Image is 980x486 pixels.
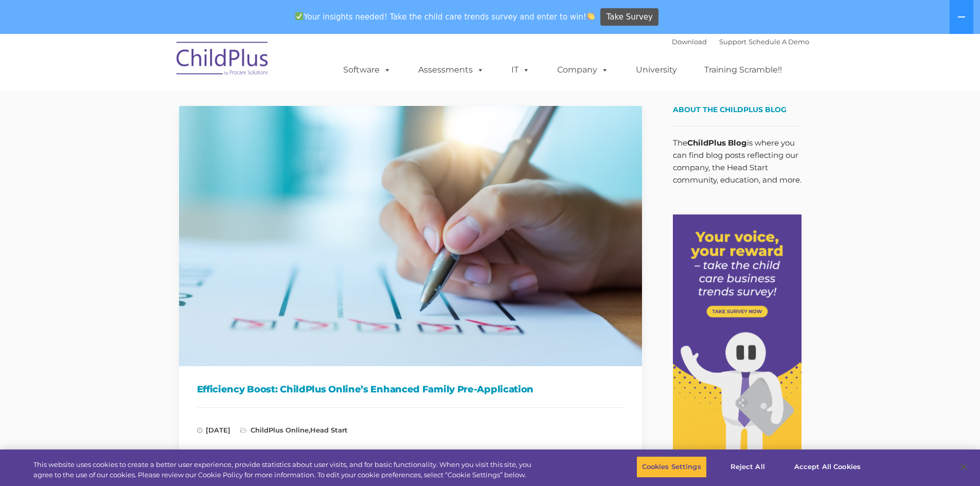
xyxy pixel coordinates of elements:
button: Close [952,456,975,478]
button: Cookies Settings [636,456,707,478]
span: Take Survey [607,8,653,26]
img: ChildPlus by Procare Solutions [171,34,274,86]
img: ✅ [295,12,303,20]
a: Schedule A Demo [749,38,809,46]
strong: ChildPlus Blog [687,138,747,148]
span: About the ChildPlus Blog [673,105,787,114]
h1: Efficiency Boost: ChildPlus Online’s Enhanced Family Pre-Application [197,382,624,397]
a: Take Survey [600,8,658,26]
img: Efficiency Boost: ChildPlus Online's Enhanced Family Pre-Application Process - Streamlining Appli... [179,106,642,366]
button: Accept All Cookies [789,456,866,478]
img: 👏 [587,12,595,20]
a: Company [547,60,619,80]
span: , [240,426,348,434]
span: [DATE] [197,426,230,434]
a: ChildPlus Online [251,426,309,434]
a: Assessments [408,60,494,80]
a: Download [672,38,707,46]
a: University [626,60,687,80]
p: The is where you can find blog posts reflecting our company, the Head Start community, education,... [673,137,801,186]
a: Software [333,60,401,80]
a: Training Scramble!! [694,60,792,80]
a: IT [501,60,540,80]
div: This website uses cookies to create a better user experience, provide statistics about user visit... [33,460,539,480]
font: | [672,38,809,46]
button: Reject All [716,456,780,478]
span: Your insights needed! Take the child care trends survey and enter to win! [291,7,599,27]
a: Head Start [310,426,348,434]
a: Support [719,38,746,46]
